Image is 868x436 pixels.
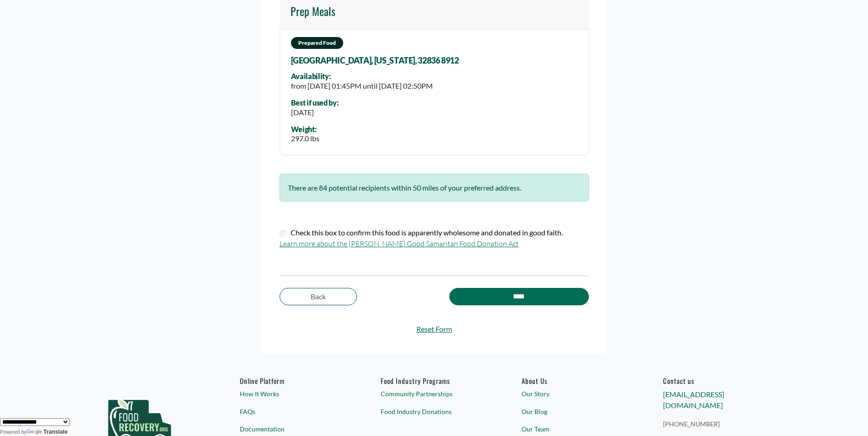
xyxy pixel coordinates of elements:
[522,389,628,399] a: Our Story
[663,377,770,385] h6: Contact us
[522,407,628,416] a: Our Blog
[291,5,335,18] h4: Prep Meals
[291,72,433,80] div: Availability:
[381,377,487,385] h6: Food Industry Programs
[291,227,563,238] label: Check this box to confirm this food is apparently wholesome and donated in good faith.
[291,125,319,133] div: Weight:
[291,107,339,118] div: [DATE]
[27,429,68,435] a: Translate
[291,37,343,49] span: Prepared Food
[663,390,724,409] a: [EMAIL_ADDRESS][DOMAIN_NAME]
[381,389,487,399] a: Community Partnerships
[240,389,346,399] a: How It Works
[291,99,339,107] div: Best if used by:
[27,429,43,436] img: Google Translate
[280,324,589,335] a: Reset Form
[291,133,319,144] div: 297.0 lbs
[280,288,357,305] a: Back
[280,174,589,202] div: There are 84 potential recipients within 50 miles of your preferred address.
[240,377,346,385] h6: Online Platform
[291,56,459,65] span: [GEOGRAPHIC_DATA], [US_STATE], 32836 8912
[280,239,519,248] a: Learn more about the [PERSON_NAME] Good Samaritan Food Donation Act
[522,377,628,385] a: About Us
[291,80,433,91] div: from [DATE] 01:45PM until [DATE] 02:50PM
[381,407,487,416] a: Food Industry Donations
[240,407,346,416] a: FAQs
